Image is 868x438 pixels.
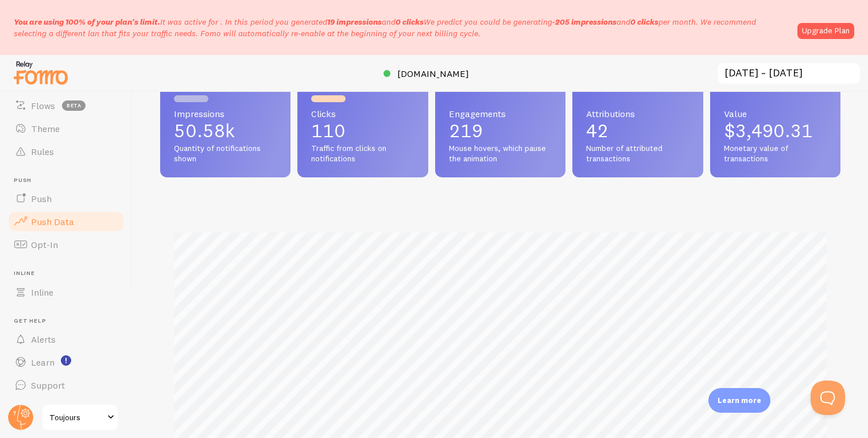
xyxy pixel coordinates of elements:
[724,109,827,118] span: Value
[311,109,414,118] span: Clicks
[14,270,125,277] span: Inline
[449,122,552,140] p: 219
[31,123,60,134] span: Theme
[41,404,119,431] a: Toujours
[31,334,56,345] span: Alerts
[31,239,58,250] span: Opt-In
[31,193,52,204] span: Push
[449,144,552,164] span: Mouse hovers, which pause the animation
[14,177,125,184] span: Push
[708,388,770,413] div: Learn more
[61,355,71,366] svg: <p>Watch New Feature Tutorials!</p>
[327,17,382,27] b: 19 impressions
[724,144,827,164] span: Monetary value of transactions
[7,210,125,233] a: Push Data
[724,119,813,142] span: $3,490.31
[586,122,689,140] p: 42
[718,395,761,406] p: Learn more
[7,187,125,210] a: Push
[31,100,55,111] span: Flows
[31,286,53,298] span: Inline
[174,144,277,164] span: Quantity of notifications shown
[7,117,125,140] a: Theme
[7,374,125,397] a: Support
[327,17,424,27] span: and
[7,94,125,117] a: Flows beta
[7,140,125,163] a: Rules
[396,17,424,27] b: 0 clicks
[62,100,86,111] span: beta
[31,356,55,368] span: Learn
[31,216,74,227] span: Push Data
[14,317,125,325] span: Get Help
[49,410,104,424] span: Toujours
[174,122,277,140] p: 50.58k
[449,109,552,118] span: Engagements
[311,144,414,164] span: Traffic from clicks on notifications
[552,17,617,27] b: -205 impressions
[797,23,854,39] a: Upgrade Plan
[7,351,125,374] a: Learn
[174,109,277,118] span: Impressions
[7,281,125,304] a: Inline
[552,17,658,27] span: and
[311,122,414,140] p: 110
[14,16,790,39] p: It was active for . In this period you generated We predict you could be generating per month. We...
[811,381,845,415] iframe: Help Scout Beacon - Open
[14,17,160,27] span: You are using 100% of your plan's limit.
[586,109,689,118] span: Attributions
[630,17,658,27] b: 0 clicks
[12,58,69,87] img: fomo-relay-logo-orange.svg
[586,144,689,164] span: Number of attributed transactions
[31,379,65,391] span: Support
[7,233,125,256] a: Opt-In
[7,328,125,351] a: Alerts
[31,146,54,157] span: Rules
